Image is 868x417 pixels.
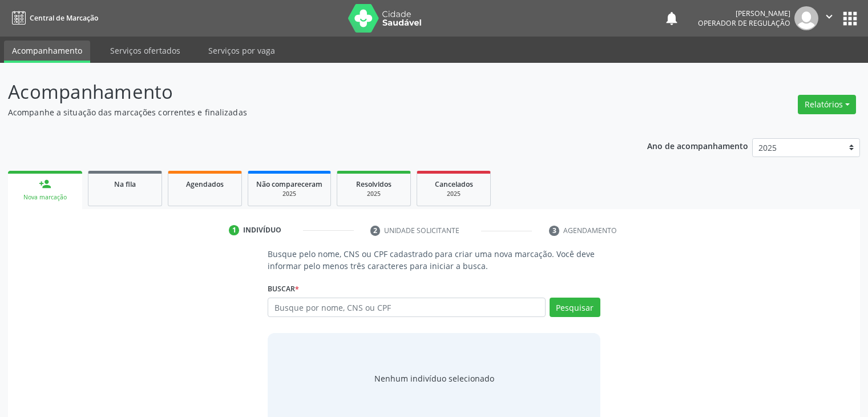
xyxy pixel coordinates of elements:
a: Serviços ofertados [102,41,188,61]
label: Buscar [268,280,299,298]
p: Acompanhamento [8,78,604,106]
span: Resolvidos [356,179,391,189]
a: Acompanhamento [4,41,90,63]
p: Acompanhe a situação das marcações correntes e finalizadas [8,106,604,118]
div: person_add [39,178,51,190]
div: 2025 [425,190,482,198]
span: Agendados [186,179,224,189]
div: [PERSON_NAME] [698,9,790,18]
a: Serviços por vaga [200,41,283,61]
div: Nenhum indivíduo selecionado [374,372,494,384]
button: Pesquisar [550,298,600,317]
a: Central de Marcação [8,9,98,27]
p: Busque pelo nome, CNS ou CPF cadastrado para criar uma nova marcação. Você deve informar pelo men... [268,248,600,272]
button: apps [840,9,860,29]
div: 1 [229,225,239,235]
p: Ano de acompanhamento [647,138,748,153]
i:  [823,10,835,23]
span: Cancelados [435,179,473,189]
button: Relatórios [798,95,856,114]
span: Não compareceram [256,179,322,189]
input: Busque por nome, CNS ou CPF [268,298,545,317]
div: Indivíduo [243,225,281,235]
button:  [818,6,840,30]
span: Central de Marcação [30,13,98,23]
span: Operador de regulação [698,18,790,28]
img: img [794,6,818,30]
button: notifications [664,10,680,26]
div: 2025 [256,190,322,198]
span: Na fila [114,179,136,189]
div: Nova marcação [16,193,74,202]
div: 2025 [345,190,402,198]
